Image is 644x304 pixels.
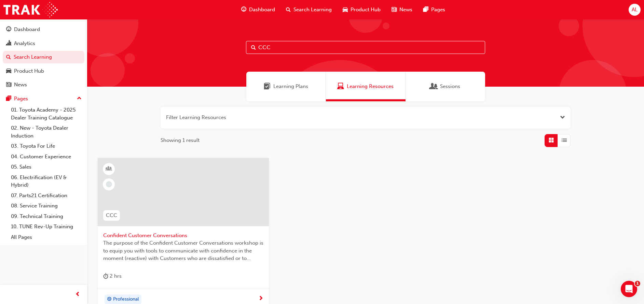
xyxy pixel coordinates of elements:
span: Product Hub [351,6,381,14]
span: Confident Customer Conversations [103,232,263,240]
div: Analytics [14,40,35,47]
span: AL [632,6,638,14]
a: Search Learning [3,51,84,63]
span: learningRecordVerb_NONE-icon [106,181,112,187]
span: Learning Resources [337,83,344,90]
input: Search... [246,41,485,54]
a: 04. Customer Experience [8,151,84,162]
a: 08. Service Training [8,201,84,211]
span: chart-icon [6,41,11,47]
a: news-iconNews [386,3,418,17]
a: guage-iconDashboard [236,3,280,17]
a: Analytics [3,37,84,50]
a: 09. Technical Training [8,211,84,222]
span: up-icon [77,94,82,103]
button: Pages [3,92,84,105]
span: target-icon [107,295,112,304]
span: The purpose of the Confident Customer Conversations workshop is to equip you with tools to commun... [103,239,263,262]
span: Showing 1 result [161,136,200,144]
button: Open the filter [560,114,565,121]
a: Product Hub [3,65,84,77]
a: Learning ResourcesLearning Resources [326,72,406,101]
span: Grid [549,136,554,144]
a: 07. Parts21 Certification [8,190,84,201]
span: Professional [113,295,139,303]
button: AL [629,4,641,16]
span: guage-icon [6,27,11,33]
span: learningResourceType_INSTRUCTOR_LED-icon [107,164,111,173]
span: Learning Plans [264,83,271,90]
span: Pages [431,6,445,14]
a: Dashboard [3,23,84,36]
button: DashboardAnalyticsSearch LearningProduct HubNews [3,22,84,92]
a: car-iconProduct Hub [337,3,386,17]
div: Dashboard [14,26,40,33]
div: 2 hrs [103,272,122,280]
img: Trak [3,2,58,17]
span: 1 [635,281,640,286]
a: 03. Toyota For Life [8,141,84,151]
a: 10. TUNE Rev-Up Training [8,221,84,232]
a: pages-iconPages [418,3,451,17]
a: 01. Toyota Academy - 2025 Dealer Training Catalogue [8,105,84,123]
iframe: Intercom live chat [621,281,637,297]
div: News [14,81,27,89]
span: search-icon [6,54,11,60]
a: search-iconSearch Learning [280,3,337,17]
span: News [399,6,412,14]
span: car-icon [6,68,11,74]
span: pages-icon [6,96,11,102]
span: Learning Plans [273,83,308,90]
span: Dashboard [249,6,275,14]
a: 05. Sales [8,162,84,172]
a: 06. Electrification (EV & Hybrid) [8,172,84,190]
span: Learning Resources [347,83,394,90]
span: Sessions [430,83,437,90]
a: 02. New - Toyota Dealer Induction [8,123,84,141]
a: All Pages [8,232,84,243]
span: search-icon [286,5,291,14]
span: duration-icon [103,272,108,280]
span: Search [251,44,256,52]
span: CCC [106,212,117,219]
span: List [562,136,567,144]
span: next-icon [258,296,263,302]
span: Search Learning [293,6,332,14]
span: prev-icon [75,290,80,299]
a: News [3,78,84,91]
a: Learning PlansLearning Plans [246,72,326,101]
div: Pages [14,95,28,103]
div: Product Hub [14,67,44,75]
a: SessionsSessions [406,72,485,101]
span: pages-icon [423,5,428,14]
span: news-icon [6,82,11,88]
span: news-icon [392,5,397,14]
span: guage-icon [241,5,246,14]
span: Sessions [440,83,460,90]
span: car-icon [343,5,348,14]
